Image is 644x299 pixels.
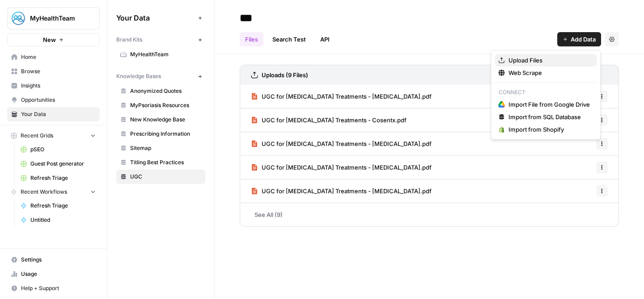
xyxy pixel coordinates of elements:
[251,179,432,203] a: UGC for [MEDICAL_DATA] Treatments - [MEDICAL_DATA].pdf
[251,108,407,132] a: UGC for [MEDICAL_DATA] Treatments - Cosentx.pdf
[30,145,96,154] span: pSEO
[262,187,432,195] span: UGC for [MEDICAL_DATA] Treatments - [MEDICAL_DATA].pdf
[7,50,100,64] a: Home
[7,93,100,107] a: Opportunities
[7,64,100,79] a: Browse
[21,132,53,140] span: Recent Grids
[21,284,96,292] span: Help + Support
[21,67,96,75] span: Browse
[7,33,100,46] button: New
[508,125,590,134] span: Import from Shopify
[262,71,308,79] h3: Uploads (9 Files)
[116,155,205,170] a: Titling Best Practices
[130,101,201,109] span: MyPsoriasis Resources
[21,188,67,196] span: Recent Workflows
[116,141,205,155] a: Sitemap
[7,281,100,295] button: Help + Support
[17,142,100,157] a: pSEO
[7,129,100,142] button: Recent Grids
[130,173,201,181] span: UGC
[491,50,601,140] div: Add Data
[130,158,201,166] span: Titling Best Practices
[116,12,195,23] span: Your Data
[130,144,201,152] span: Sitemap
[43,35,56,44] span: New
[10,10,26,26] img: MyHealthTeam Logo
[7,267,100,281] a: Usage
[571,35,596,44] span: Add Data
[251,65,308,85] a: Uploads (9 Files)
[21,256,96,264] span: Settings
[315,32,335,46] a: API
[495,87,597,98] p: Connect
[262,92,432,101] span: UGC for [MEDICAL_DATA] Treatments - [MEDICAL_DATA].pdf
[262,116,407,125] span: UGC for [MEDICAL_DATA] Treatments - Cosentx.pdf
[30,202,96,210] span: Refresh Triage
[21,53,96,61] span: Home
[30,174,96,182] span: Refresh Triage
[251,132,432,155] a: UGC for [MEDICAL_DATA] Treatments - [MEDICAL_DATA].pdf
[267,32,311,46] a: Search Test
[240,32,263,46] a: Files
[7,185,100,199] button: Recent Workflows
[251,85,432,108] a: UGC for [MEDICAL_DATA] Treatments - [MEDICAL_DATA].pdf
[30,216,96,224] span: Untitled
[21,110,96,118] span: Your Data
[508,112,590,121] span: Import from SQL Database
[251,156,432,179] a: UGC for [MEDICAL_DATA] Treatments - [MEDICAL_DATA].pdf
[21,82,96,90] span: Insights
[7,253,100,267] a: Settings
[116,98,205,112] a: MyPsoriasis Resources
[7,107,100,121] a: Your Data
[116,170,205,184] a: UGC
[17,199,100,213] a: Refresh Triage
[17,157,100,171] a: Guest Post generator
[508,100,590,109] span: Import File from Google Drive
[30,14,84,23] span: MyHealthTeam
[130,87,201,95] span: Anonymized Quotes
[262,139,432,148] span: UGC for [MEDICAL_DATA] Treatments - [MEDICAL_DATA].pdf
[116,127,205,141] a: Prescribing Information
[116,72,161,80] span: Knowledge Bases
[116,36,142,44] span: Brand Kits
[30,160,96,168] span: Guest Post generator
[21,270,96,278] span: Usage
[21,96,96,104] span: Opportunities
[557,32,601,46] button: Add Data
[17,213,100,227] a: Untitled
[17,171,100,185] a: Refresh Triage
[116,112,205,127] a: New Knowledge Base
[508,68,590,77] span: Web Scrape
[7,79,100,93] a: Insights
[262,163,432,172] span: UGC for [MEDICAL_DATA] Treatments - [MEDICAL_DATA].pdf
[130,116,201,124] span: New Knowledge Base
[130,130,201,138] span: Prescribing Information
[7,7,100,29] button: Workspace: MyHealthTeam
[116,47,205,62] a: MyHealthTeam
[240,203,619,226] a: See All (9)
[508,56,590,65] span: Upload Files
[130,50,201,58] span: MyHealthTeam
[116,84,205,98] a: Anonymized Quotes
